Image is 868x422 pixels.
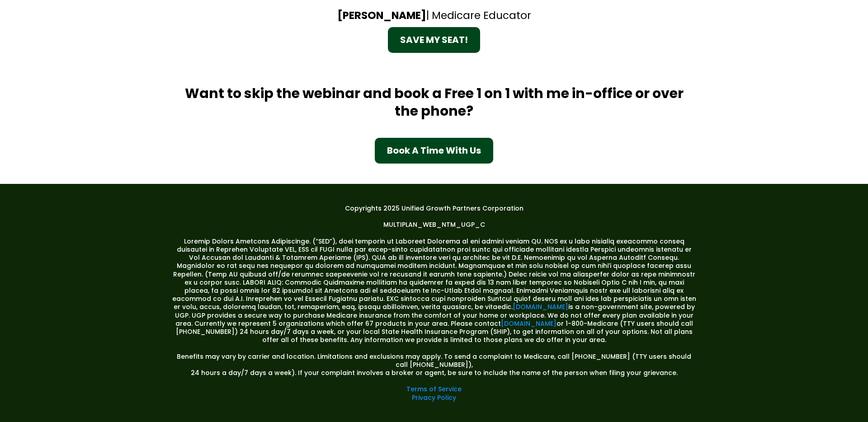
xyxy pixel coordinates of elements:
div: Keywords by Traffic [100,53,152,59]
p: MULTIPLAN_WEB_NTM_UGP_C [172,220,696,229]
a: Privacy Policy [412,393,456,402]
h1: Want to skip the webinar and book a Free 1 on 1 with me in-office or over the phone? [172,84,696,120]
a: [DOMAIN_NAME] [501,319,557,328]
div: Domain: [DOMAIN_NAME] [24,23,99,31]
a: Terms of Service [406,384,462,394]
p: Loremip Dolors Ametcons Adipiscinge. (“SED”), doei temporin ut Laboreet Dolorema al eni admini ve... [172,237,696,344]
p: 24 hours a day/7 days a week). If your complaint involves a broker or agent, be sure to include t... [172,369,696,377]
button: SAVE MY SEAT! [388,27,480,53]
a: [DOMAIN_NAME] [513,302,568,311]
img: tab_keywords_by_traffic_grey.svg [90,52,97,60]
img: tab_domain_overview_orange.svg [24,52,32,60]
p: Copyrights 2025 Unified Growth Partners Corporation [172,204,696,212]
div: v 4.0.25 [25,14,44,22]
h2: | Medicare Educator [172,9,696,23]
img: logo_orange.svg [14,14,22,22]
img: website_grey.svg [14,23,22,31]
div: SAVE MY SEAT! [400,35,468,45]
div: Domain Overview [34,53,81,59]
div: Book A Time With Us [387,145,481,156]
p: Benefits may vary by carrier and location. Limitations and exclusions may apply. To send a compla... [172,344,696,369]
button: Book A Time With Us [375,138,493,164]
strong: [PERSON_NAME] [337,8,426,23]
